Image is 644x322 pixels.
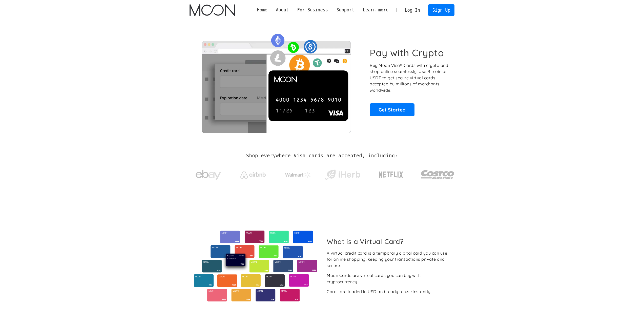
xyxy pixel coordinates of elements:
[190,4,235,16] a: home
[190,30,363,133] img: Moon Cards let you spend your crypto anywhere Visa is accepted.
[190,4,235,16] img: Moon Logo
[246,153,398,159] h2: Shop everywhere Visa cards are accepted, including:
[421,160,455,187] a: Costco
[196,167,221,183] img: ebay
[370,103,414,116] a: Get Started
[327,237,450,245] h2: What is a Virtual Card?
[240,171,266,179] img: Airbnb
[327,289,431,295] div: Cards are loaded in USD and ready to use instantly.
[359,7,393,13] div: Learn more
[293,7,332,13] div: For Business
[190,162,227,185] a: ebay
[324,168,361,181] img: iHerb
[279,167,317,180] a: Walmart
[421,165,455,184] img: Costco
[193,231,318,301] img: Virtual cards from Moon
[327,250,450,269] div: A virtual credit card is a temporary digital card you can use for online shopping, keeping your t...
[370,62,449,93] p: Buy Moon Visa® Cards with crypto and shop online seamlessly! Use Bitcoin or USDT to get secure vi...
[272,7,293,13] div: About
[368,163,414,184] a: Netflix
[370,47,444,59] h1: Pay with Crypto
[276,7,289,13] div: About
[332,7,359,13] div: Support
[363,7,388,13] div: Learn more
[401,5,424,16] a: Log In
[253,7,272,13] a: Home
[285,172,310,178] img: Walmart
[336,7,354,13] div: Support
[327,272,450,285] div: Moon Cards are virtual cards you can buy with cryptocurrency.
[297,7,328,13] div: For Business
[234,166,272,181] a: Airbnb
[378,168,404,181] img: Netflix
[428,4,454,16] a: Sign Up
[324,163,361,184] a: iHerb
